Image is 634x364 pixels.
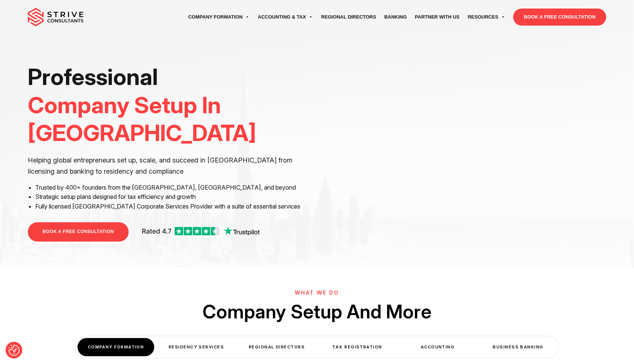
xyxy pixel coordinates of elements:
[28,222,129,241] a: BOOK A FREE CONSULTATION
[411,7,463,27] a: Partner with Us
[254,7,317,27] a: Accounting & Tax
[480,338,557,356] div: Business Banking
[317,7,380,27] a: Regional Directors
[323,63,606,223] iframe: <br />
[399,338,476,356] div: Accounting
[28,91,256,147] span: Company Setup In [GEOGRAPHIC_DATA]
[184,7,254,27] a: Company Formation
[158,338,235,356] div: Residency Services
[28,155,311,177] p: Helping global entrepreneurs set up, scale, and succeed in [GEOGRAPHIC_DATA] from licensing and b...
[28,8,83,26] img: main-logo.svg
[77,338,154,356] div: COMPANY FORMATION
[513,9,606,26] a: BOOK A FREE CONSULTATION
[35,183,311,193] li: Trusted by 400+ founders from the [GEOGRAPHIC_DATA], [GEOGRAPHIC_DATA], and beyond
[35,202,311,211] li: Fully licensed [GEOGRAPHIC_DATA] Corporate Services Provider with a suite of essential services
[9,345,20,356] img: Revisit consent button
[380,7,411,27] a: Banking
[238,338,315,356] div: Regional Directors
[463,7,509,27] a: Resources
[35,192,311,202] li: Strategic setup plans designed for tax efficiency and growth
[319,338,396,356] div: Tax Registration
[9,345,20,356] button: Consent Preferences
[28,63,311,147] h1: Professional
